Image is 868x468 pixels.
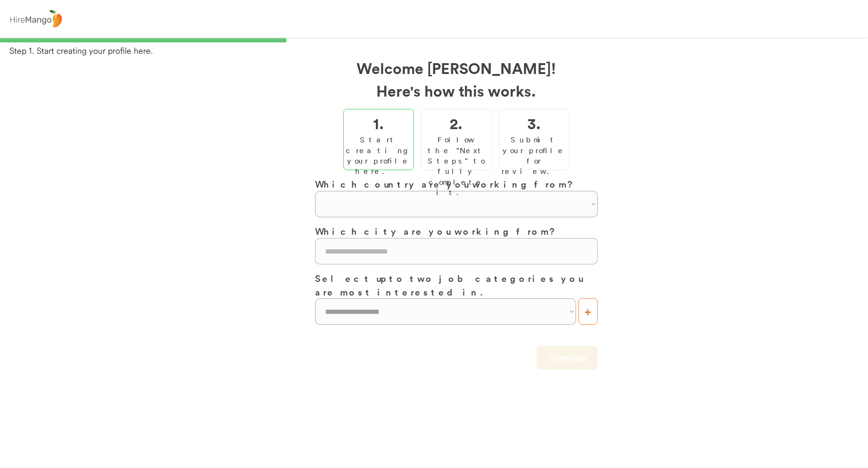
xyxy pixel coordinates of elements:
img: logo%20-%20hiremango%20gray.png [7,8,65,30]
div: Follow the "Next Steps" to fully complete it. [423,134,488,197]
h2: 3. [527,112,540,134]
button: Continue [536,346,597,369]
h2: 2. [450,112,462,134]
h2: 1. [373,112,384,134]
div: Submit your profile for review. [501,134,566,177]
h3: Select up to two job categories you are most interested in. [315,271,597,298]
h2: Welcome [PERSON_NAME]! Here's how this works. [315,57,597,102]
div: Start creating your profile here. [345,134,411,177]
div: 33% [2,38,866,42]
h3: Which country are you working from? [315,177,597,191]
div: Step 1. Start creating your profile here. [9,45,868,57]
button: + [578,298,597,325]
h3: Which city are you working from? [315,224,597,238]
